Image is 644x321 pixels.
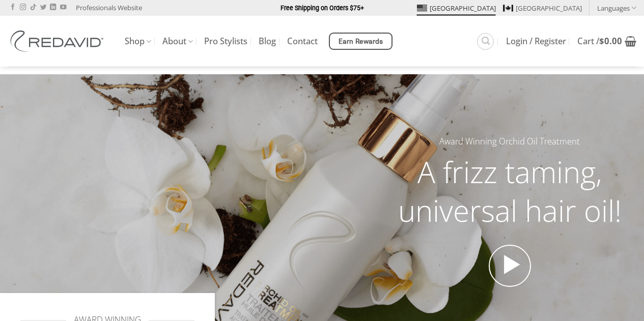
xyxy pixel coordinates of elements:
a: Pro Stylists [204,32,247,50]
span: Cart / [577,37,622,45]
a: Follow on Facebook [10,4,16,11]
bdi: 0.00 [599,35,622,47]
a: Earn Rewards [329,33,393,50]
a: Follow on TikTok [30,4,36,11]
span: $ [599,35,604,47]
a: Blog [259,32,276,50]
a: Shop [125,32,151,51]
a: [GEOGRAPHIC_DATA] [417,1,496,16]
a: View cart [577,30,636,52]
a: Follow on LinkedIn [50,4,56,11]
a: Login / Register [506,32,566,50]
a: Contact [287,32,318,50]
strong: Free Shipping on Orders $75+ [281,4,364,12]
h2: A frizz taming, universal hair oil! [383,153,636,229]
a: [GEOGRAPHIC_DATA] [503,1,582,16]
img: REDAVID Salon Products | United States [8,31,109,52]
a: About [162,32,193,51]
span: Earn Rewards [339,36,383,47]
a: Languages [597,1,636,15]
a: Search [477,33,494,50]
a: Open video in lightbox [489,245,531,287]
a: Follow on Instagram [20,4,26,11]
span: Login / Register [506,37,566,45]
a: Follow on Twitter [40,4,46,11]
a: Follow on YouTube [60,4,66,11]
h5: Award Winning Orchid Oil Treatment [383,135,636,149]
